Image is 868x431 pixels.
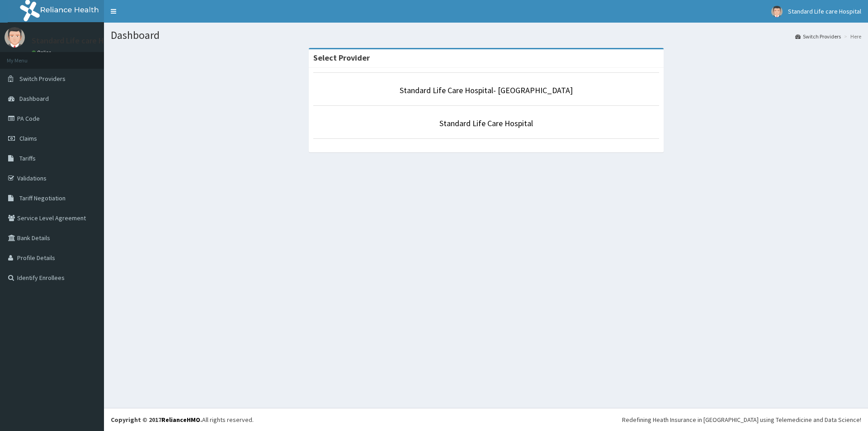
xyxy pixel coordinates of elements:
[161,416,200,424] a: RelianceHMO
[111,29,861,41] h1: Dashboard
[5,27,25,47] img: User Image
[439,118,533,128] a: Standard Life Care Hospital
[111,416,202,424] strong: Copyright © 2017 .
[104,408,868,431] footer: All rights reserved.
[771,6,783,17] img: User Image
[313,52,370,63] strong: Select Provider
[19,134,37,142] span: Claims
[19,75,66,83] span: Switch Providers
[32,49,53,56] a: Online
[622,415,861,424] div: Redefining Heath Insurance in [GEOGRAPHIC_DATA] using Telemedicine and Data Science!
[400,85,573,95] a: Standard Life Care Hospital- [GEOGRAPHIC_DATA]
[788,7,861,15] span: Standard Life care Hospital
[32,37,128,45] p: Standard Life care Hospital
[19,154,36,162] span: Tariffs
[19,194,66,202] span: Tariff Negotiation
[795,33,841,40] a: Switch Providers
[19,95,49,103] span: Dashboard
[842,33,861,40] li: Here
